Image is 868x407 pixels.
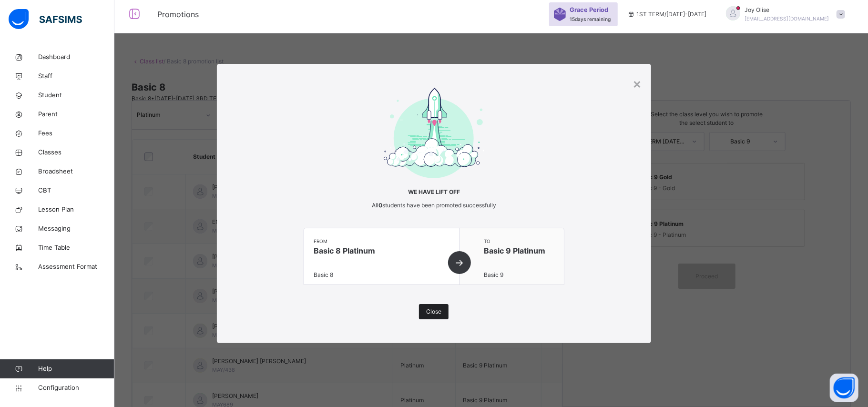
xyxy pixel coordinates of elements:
span: All students have been promoted successfully [372,202,496,209]
span: Joy Olise [745,6,829,14]
span: Grace Period [570,5,608,14]
span: CBT [38,186,114,195]
div: × [633,73,642,93]
span: Basic 8 Platinum [314,245,450,256]
span: Dashboard [38,52,114,62]
span: to [484,238,554,245]
span: Messaging [38,224,114,234]
span: Close [426,307,441,316]
span: 15 days remaining [570,16,611,22]
span: from [314,238,450,245]
span: Promotions [157,9,540,20]
span: Student [38,91,114,100]
span: [EMAIL_ADDRESS][DOMAIN_NAME] [745,16,829,21]
img: safsims [9,9,82,29]
span: Lesson Plan [38,205,114,214]
span: Parent [38,110,114,119]
span: Classes [38,148,114,157]
span: Broadsheet [38,167,114,176]
img: take-off-complete.1ce1a4aa937d04e8611fc73cc7ee0ef8.svg [384,88,485,179]
span: Assessment Format [38,262,114,272]
b: 0 [378,202,382,209]
span: Staff [38,71,114,81]
span: We have lift off [304,188,564,196]
div: JoyOlise [716,6,850,23]
span: Basic 9 Platinum [484,245,554,256]
span: Basic 8 [314,271,333,278]
button: Open asap [830,374,858,402]
span: Configuration [38,383,114,393]
span: Help [38,364,114,374]
span: session/term information [627,10,707,19]
img: sticker-purple.71386a28dfed39d6af7621340158ba97.svg [554,8,566,21]
span: Fees [38,129,114,138]
span: Time Table [38,243,114,253]
span: Basic 9 [484,271,503,278]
